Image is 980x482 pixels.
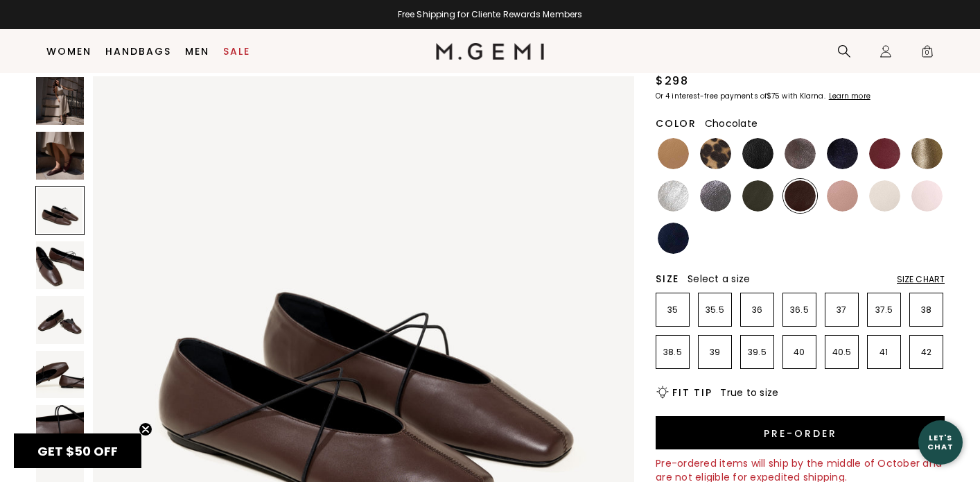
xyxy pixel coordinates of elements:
[869,138,900,169] img: Burgundy
[785,180,816,212] img: Chocolate
[869,180,900,212] img: Ecru
[910,347,943,358] p: 42
[741,347,773,358] p: 39.5
[868,304,900,316] p: 37.5
[14,433,141,468] div: GET $50 OFFClose teaser
[36,405,84,453] img: The Una
[868,347,900,358] p: 41
[36,132,84,180] img: The Una
[827,180,858,212] img: Antique Rose
[185,46,209,57] a: Men
[656,347,689,358] p: 38.5
[105,46,171,57] a: Handbags
[656,73,688,89] div: $298
[827,138,858,169] img: Midnight Blue
[829,91,870,101] klarna-placement-style-cta: Learn more
[741,304,773,316] p: 36
[36,351,84,399] img: The Una
[139,422,152,436] button: Close teaser
[656,118,697,129] h2: Color
[699,347,731,358] p: 39
[825,304,858,316] p: 37
[911,180,943,212] img: Ballerina Pink
[656,273,679,284] h2: Size
[920,47,934,61] span: 0
[656,91,767,101] klarna-placement-style-body: Or 4 interest-free payments of
[36,241,84,289] img: The Una
[897,274,945,285] div: Size Chart
[656,304,689,316] p: 35
[699,304,731,316] p: 35.5
[36,296,84,344] img: The Una
[720,386,778,399] span: True to size
[658,223,689,254] img: Navy
[783,347,816,358] p: 40
[918,433,963,451] div: Let's Chat
[782,91,827,101] klarna-placement-style-body: with Klarna
[742,180,773,212] img: Military
[700,138,731,169] img: Leopard Print
[658,138,689,169] img: Light Tan
[37,442,118,460] span: GET $50 OFF
[785,138,816,169] img: Cocoa
[223,46,250,57] a: Sale
[911,138,943,169] img: Gold
[46,46,91,57] a: Women
[688,272,750,286] span: Select a size
[672,387,712,398] h2: Fit Tip
[705,117,758,130] span: Chocolate
[436,43,545,60] img: M.Gemi
[656,416,945,449] button: Pre-order
[658,180,689,212] img: Silver
[767,91,780,101] klarna-placement-style-amount: $75
[828,92,870,101] a: Learn more
[825,347,858,358] p: 40.5
[783,304,816,316] p: 36.5
[910,304,943,316] p: 38
[36,77,84,125] img: The Una
[700,180,731,212] img: Gunmetal
[742,138,773,169] img: Black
